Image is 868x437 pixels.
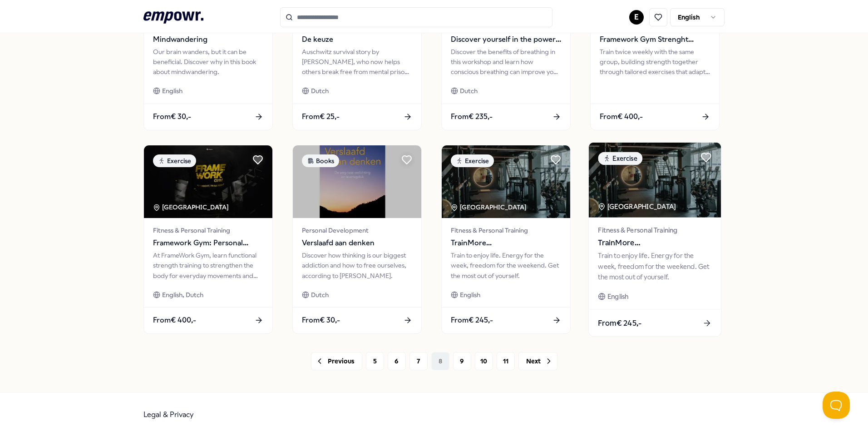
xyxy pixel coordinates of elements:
span: Fitness & Personal Training [153,225,263,235]
span: Personal Development [302,225,412,235]
span: Framework Gym Strenght training - The base [600,34,710,45]
div: Train twice weekly with the same group, building strength together through tailored exercises tha... [600,47,710,77]
img: package image [442,145,570,218]
a: package imageExercise[GEOGRAPHIC_DATA] Fitness & Personal TrainingTrainMore [GEOGRAPHIC_DATA]: Op... [441,145,571,334]
span: Mindwandering [153,34,263,45]
span: Dutch [311,86,329,96]
span: De keuze [302,34,412,45]
span: English [607,291,628,302]
span: From € 235,- [451,111,493,123]
div: At FrameWork Gym, learn functional strength training to strengthen the body for everyday movement... [153,250,263,281]
div: Books [302,154,339,167]
div: Exercise [451,154,494,167]
button: Next [518,352,557,370]
span: TrainMore [GEOGRAPHIC_DATA]: Open Gym [598,237,711,249]
div: Train to enjoy life. Energy for the week, freedom for the weekend. Get the most out of yourself. [451,250,561,281]
div: Exercise [153,154,196,167]
span: Verslaafd aan denken [302,237,412,249]
div: [GEOGRAPHIC_DATA] [153,202,230,212]
div: Our brain wanders, but it can be beneficial. Discover why in this book about mindwandering. [153,47,263,77]
div: Auschwitz survival story by [PERSON_NAME], who now helps others break free from mental prisons as... [302,47,412,77]
button: E [629,10,644,25]
a: package imageBooksPersonal DevelopmentVerslaafd aan denkenDiscover how thinking is our biggest ad... [292,145,422,334]
div: [GEOGRAPHIC_DATA] [451,202,528,212]
span: From € 25,- [302,111,340,123]
a: package imageExercise[GEOGRAPHIC_DATA] Fitness & Personal TrainingTrainMore [GEOGRAPHIC_DATA]: Op... [588,142,722,337]
input: Search for products, categories or subcategories [280,7,552,27]
img: package image [589,143,721,218]
a: package imageExercise[GEOGRAPHIC_DATA] Fitness & Personal TrainingFramework Gym: Personal Trainin... [143,145,273,334]
div: [GEOGRAPHIC_DATA] [598,201,677,212]
div: Exercise [598,152,642,165]
span: Dutch [460,86,478,96]
button: 11 [497,352,515,370]
span: From € 400,- [153,314,196,326]
button: 10 [475,352,493,370]
span: From € 30,- [153,111,191,123]
img: package image [144,145,272,218]
button: 5 [366,352,384,370]
div: Train to enjoy life. Energy for the week, freedom for the weekend. Get the most out of yourself. [598,251,711,282]
span: English [460,290,480,300]
span: TrainMore [GEOGRAPHIC_DATA]: Open Gym [451,237,561,249]
button: Previous [311,352,362,370]
div: Discover how thinking is our biggest addiction and how to free ourselves, according to [PERSON_NA... [302,250,412,281]
span: English [162,86,182,96]
span: From € 400,- [600,111,643,123]
button: 6 [388,352,406,370]
span: From € 245,- [451,314,493,326]
button: 7 [409,352,428,370]
button: 9 [453,352,471,370]
span: Dutch [311,290,329,300]
span: Fitness & Personal Training [451,225,561,235]
img: package image [293,145,421,218]
iframe: Help Scout Beacon - Open [823,392,850,419]
span: From € 245,- [598,317,641,328]
span: Fitness & Personal Training [598,225,711,235]
a: Legal & Privacy [143,410,194,419]
span: Discover yourself in the power of your breath [451,34,561,45]
div: Discover the benefits of breathing in this workshop and learn how conscious breathing can improve... [451,47,561,77]
span: From € 30,- [302,314,340,326]
span: Framework Gym: Personal Training [153,237,263,249]
span: English, Dutch [162,290,203,300]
